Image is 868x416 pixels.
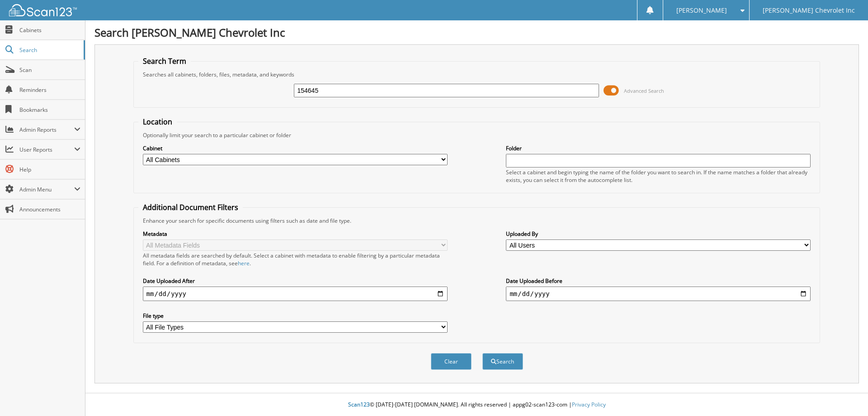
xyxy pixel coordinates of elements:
legend: Additional Document Filters [138,202,243,212]
label: File type [143,312,448,320]
button: Search [482,353,523,370]
span: Admin Menu [19,186,74,193]
span: Help [19,166,80,173]
input: start [143,287,448,301]
div: Select a cabinet and begin typing the name of the folder you want to search in. If the name match... [506,168,811,184]
label: Cabinet [143,144,448,152]
span: Bookmarks [19,106,80,114]
div: Optionally limit your search to a particular cabinet or folder [138,131,816,139]
label: Date Uploaded Before [506,277,811,285]
span: Reminders [19,86,80,94]
div: Searches all cabinets, folders, files, metadata, and keywords [138,71,816,78]
label: Date Uploaded After [143,277,448,285]
a: here [238,259,250,267]
div: © [DATE]-[DATE] [DOMAIN_NAME]. All rights reserved | appg02-scan123-com | [85,394,868,416]
label: Uploaded By [506,230,811,238]
iframe: Chat Widget [823,373,868,416]
span: Scan123 [348,401,370,408]
span: [PERSON_NAME] Chevrolet Inc [763,8,855,13]
span: Scan [19,66,80,74]
button: Clear [431,353,472,370]
h1: Search [PERSON_NAME] Chevrolet Inc [94,25,859,40]
label: Folder [506,144,811,152]
span: Announcements [19,206,80,213]
a: Privacy Policy [572,401,606,408]
span: Cabinets [19,26,80,34]
span: Advanced Search [624,87,664,94]
span: Admin Reports [19,126,74,134]
img: scan123-logo-white.svg [9,4,77,16]
span: Search [19,46,79,54]
legend: Location [138,117,177,127]
input: end [506,287,811,301]
legend: Search Term [138,56,191,66]
span: [PERSON_NAME] [676,8,727,13]
div: Enhance your search for specific documents using filters such as date and file type. [138,217,816,225]
label: Metadata [143,230,448,238]
span: User Reports [19,146,74,153]
div: All metadata fields are searched by default. Select a cabinet with metadata to enable filtering b... [143,252,448,267]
